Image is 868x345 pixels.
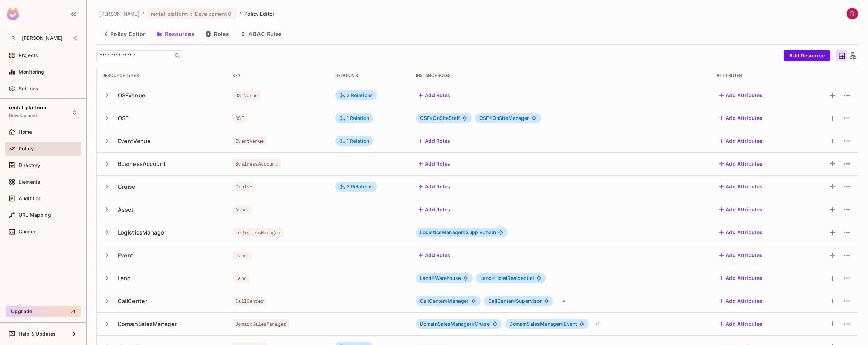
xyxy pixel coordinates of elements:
[8,33,18,43] span: R
[420,321,490,327] span: Cruise
[118,297,148,305] div: CallCenter
[233,114,246,123] span: OSF
[513,298,516,304] span: #
[420,115,433,121] span: OSF
[118,91,146,99] div: OSFVenue
[717,273,765,284] button: Add Attributes
[717,227,765,238] button: Add Attributes
[233,228,283,237] span: LogisticsManager
[233,159,280,168] span: BusinessAccount
[22,35,62,41] span: Workspace: roy-poc
[335,73,405,78] div: Relations
[420,298,448,304] span: CallCenter
[19,53,38,58] span: Projects
[463,229,466,235] span: #
[233,91,261,100] span: OSFVenue
[420,275,435,281] span: Land
[19,179,40,185] span: Elements
[420,298,469,304] span: Manager
[19,212,51,218] span: URL Mapping
[557,295,568,307] div: + 4
[195,10,227,17] span: Development
[592,318,602,329] div: + 1
[420,229,466,235] span: LogisticsManager
[151,10,188,17] span: rental-platform
[19,162,40,168] span: Directory
[416,181,453,192] button: Add Roles
[118,160,166,168] div: BusinessAccount
[340,184,373,190] div: 2 Relations
[420,321,475,327] span: DomainSalesManager
[479,115,529,121] span: OnSiteManager
[340,138,369,144] div: 1 Relation
[233,251,252,260] span: Event
[480,275,534,281] span: HotelResidential
[717,158,765,169] button: Add Attributes
[19,146,34,151] span: Policy
[340,115,369,121] div: 1 Relation
[717,295,765,307] button: Add Attributes
[416,204,453,215] button: Add Roles
[717,250,765,261] button: Add Attributes
[717,113,765,124] button: Add Attributes
[7,8,19,20] img: SReyMgAAAABJRU5ErkJggg==
[118,229,166,236] div: LogisticsManager
[118,183,136,191] div: Cruise
[340,92,373,98] div: 2 Relations
[102,73,221,78] div: Resource Types
[151,25,200,43] button: Resources
[717,73,797,78] div: Attributes
[118,251,134,259] div: Event
[233,319,289,328] span: DomainSalesManager
[99,10,140,17] span: the active workspace
[717,318,765,329] button: Add Attributes
[233,274,249,283] span: Land
[420,230,496,235] span: SupplyChain
[416,73,705,78] div: Instance roles
[233,297,266,306] span: CallCenter
[445,298,448,304] span: #
[416,158,453,169] button: Add Roles
[244,10,275,17] span: Policy Editor
[118,274,131,282] div: Land
[9,105,46,110] span: rental-platform
[784,50,830,61] button: Add Resource
[118,137,151,145] div: EventVenue
[235,25,288,43] button: ABAC Rules
[488,298,542,304] span: Supervisor
[190,11,193,17] span: :
[561,321,564,327] span: #
[19,229,38,235] span: Connect
[19,69,44,75] span: Monitoring
[431,275,435,281] span: #
[19,129,32,135] span: Home
[717,181,765,192] button: Add Attributes
[472,321,475,327] span: #
[142,10,144,17] li: /
[19,331,56,337] span: Help & Updates
[420,275,461,281] span: Warehouse
[118,320,177,328] div: DomainSalesManager
[416,90,453,101] button: Add Roles
[492,275,495,281] span: #
[509,321,564,327] span: DomainSalesManager
[480,275,495,281] span: Land
[717,204,765,215] button: Add Attributes
[9,113,37,118] span: Development
[479,115,492,121] span: OSF
[118,206,134,213] div: Asset
[6,306,81,317] button: Upgrade
[416,135,453,147] button: Add Roles
[488,298,516,304] span: CallCenter
[489,115,492,121] span: #
[509,321,577,327] span: Event
[233,73,324,78] div: Key
[200,25,235,43] button: Roles
[96,25,151,43] button: Policy Editor
[416,250,453,261] button: Add Roles
[239,10,241,17] li: /
[717,135,765,147] button: Add Attributes
[430,115,433,121] span: #
[847,8,858,19] img: roy zhang
[118,114,128,122] div: OSF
